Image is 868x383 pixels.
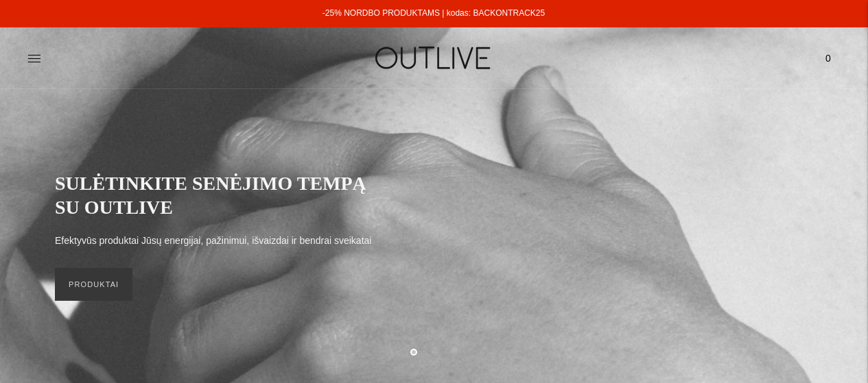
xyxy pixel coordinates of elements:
p: Efektyvūs produktai Jūsų energijai, pažinimui, išvaizdai ir bendrai sveikatai [55,233,371,249]
span: 0 [819,49,838,68]
button: Move carousel to slide 3 [451,347,458,354]
button: Move carousel to slide 1 [410,349,417,356]
a: PRODUKTAI [55,268,132,301]
button: Move carousel to slide 2 [431,347,438,354]
img: OUTLIVE [349,34,520,82]
a: -25% NORDBO PRODUKTAMS | kodas: BACKONTRACK25 [322,8,545,18]
a: 0 [816,43,841,73]
h2: SULĖTINKITE SENĖJIMO TEMPĄ SU OUTLIVE [55,171,384,219]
